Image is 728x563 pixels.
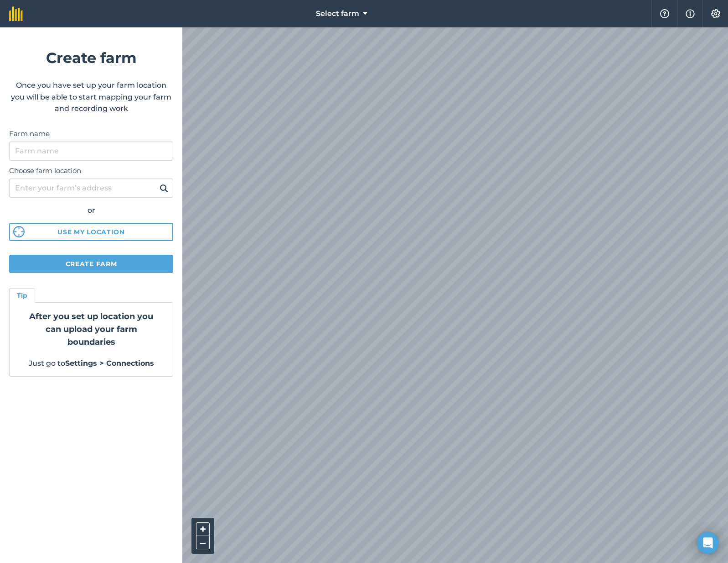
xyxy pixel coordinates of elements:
img: svg%3e [13,226,25,237]
p: Just go to [21,358,162,369]
label: Choose farm location [9,165,173,176]
button: + [196,522,210,536]
p: Once you have set up your farm location you will be able to start mapping your farm and recording... [9,79,173,115]
button: – [196,536,210,549]
strong: Settings > Connections [65,359,154,368]
div: Open Intercom Messenger [697,532,719,554]
input: Farm name [9,142,173,161]
h1: Create farm [9,46,173,69]
span: Select farm [316,8,359,19]
img: A cog icon [710,9,721,18]
div: or [9,205,173,216]
img: A question mark icon [659,9,670,18]
strong: After you set up location you can upload your farm boundaries [29,311,153,347]
button: Use my location [9,223,173,241]
h4: Tip [17,290,27,300]
button: Create farm [9,255,173,273]
input: Enter your farm’s address [9,179,173,198]
img: svg+xml;base64,PHN2ZyB4bWxucz0iaHR0cDovL3d3dy53My5vcmcvMjAwMC9zdmciIHdpZHRoPSIxOSIgaGVpZ2h0PSIyNC... [160,183,168,194]
img: fieldmargin Logo [9,6,23,21]
img: svg+xml;base64,PHN2ZyB4bWxucz0iaHR0cDovL3d3dy53My5vcmcvMjAwMC9zdmciIHdpZHRoPSIxNyIgaGVpZ2h0PSIxNy... [686,8,695,19]
label: Farm name [9,128,173,139]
